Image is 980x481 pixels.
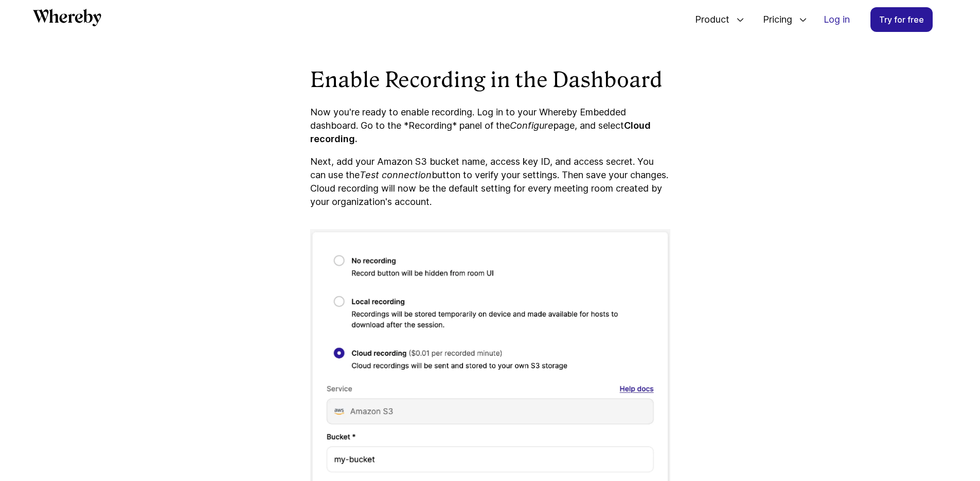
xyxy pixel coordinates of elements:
[310,67,663,92] strong: Enable Recording in the Dashboard
[685,3,732,37] span: Product
[310,155,670,209] p: Next, add your Amazon S3 bucket name, access key ID, and access secret. You can use the button to...
[310,106,670,146] p: Now you're ready to enable recording. Log in to your Whereby Embedded dashboard. Go to the *Recor...
[510,120,554,131] i: Configure
[310,120,651,144] strong: Cloud recording.
[870,7,933,32] a: Try for free
[33,9,101,26] svg: Whereby
[753,3,795,37] span: Pricing
[815,8,858,31] a: Log in
[360,169,432,180] i: Test connection
[33,9,101,30] a: Whereby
